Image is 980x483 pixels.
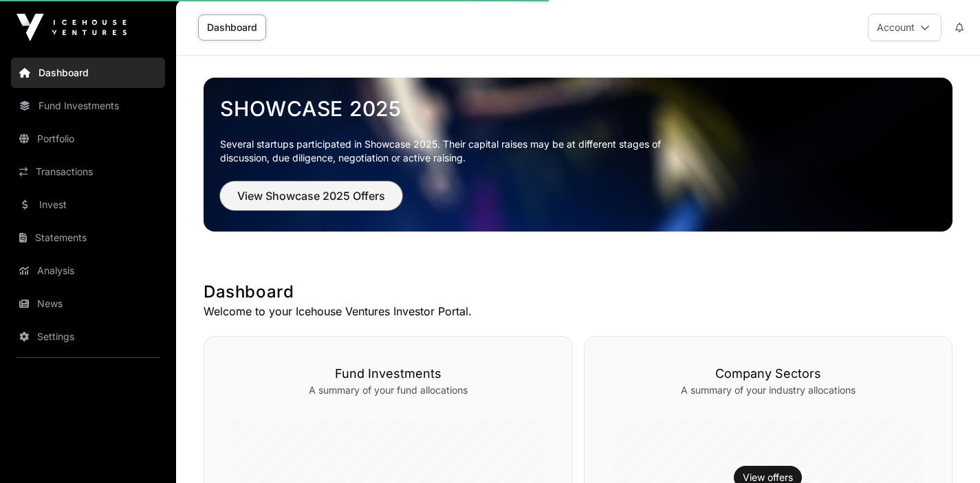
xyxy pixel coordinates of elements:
h1: Dashboard [204,281,952,303]
a: Dashboard [11,58,165,88]
h3: Company Sectors [612,364,925,383]
p: Several startups participated in Showcase 2025. Their capital raises may be at different stages o... [220,137,682,165]
a: View Showcase 2025 Offers [220,195,402,209]
button: Account [868,14,941,41]
p: A summary of your fund allocations [232,383,545,397]
span: View Showcase 2025 Offers [237,188,385,204]
iframe: Chat Widget [911,417,980,483]
a: Transactions [11,157,165,187]
a: Settings [11,322,165,352]
a: Statements [11,223,165,253]
button: View Showcase 2025 Offers [220,181,402,210]
a: News [11,289,165,319]
img: Showcase 2025 [204,78,952,232]
p: Welcome to your Icehouse Ventures Investor Portal. [204,303,952,319]
a: Portfolio [11,124,165,154]
img: Icehouse Ventures Logo [17,14,127,41]
h3: Fund Investments [232,364,545,383]
a: Analysis [11,256,165,286]
p: A summary of your industry allocations [612,383,925,397]
a: Fund Investments [11,91,165,121]
a: Showcase 2025 [220,96,936,121]
a: Invest [11,190,165,220]
a: Dashboard [198,14,266,41]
